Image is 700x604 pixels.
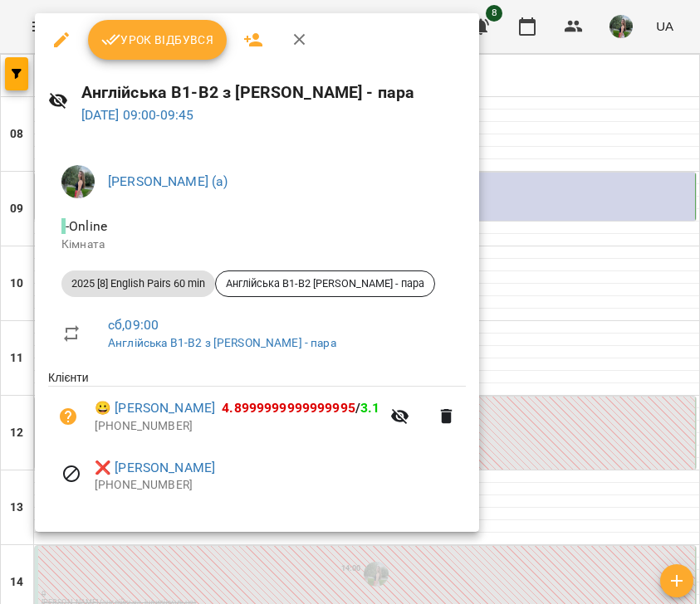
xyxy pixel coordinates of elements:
[61,236,453,253] p: Кімната
[95,398,215,418] a: 😀 [PERSON_NAME]
[108,336,336,349] a: Англійська В1-В2 з [PERSON_NAME] - пара
[61,218,110,234] span: - Online
[61,464,81,484] svg: Візит скасовано
[108,317,159,333] a: сб , 09:00
[61,165,95,198] img: c0e52ca214e23f1dcb7d1c5ba6b1c1a3.jpeg
[360,400,379,416] span: 3.1
[61,276,215,291] span: 2025 [8] English Pairs 60 min
[81,107,194,123] a: [DATE] 09:00-09:45
[108,173,228,189] a: [PERSON_NAME] (а)
[81,80,467,105] h6: Англійська В1-В2 з [PERSON_NAME] - пара
[101,30,214,50] span: Урок відбувся
[222,400,355,416] span: 4.8999999999999995
[88,20,228,60] button: Урок відбувся
[215,270,435,297] div: Англійська В1-В2 [PERSON_NAME] - пара
[48,369,466,511] ul: Клієнти
[95,418,380,435] p: [PHONE_NUMBER]
[48,397,88,436] button: Візит ще не сплачено. Додати оплату?
[222,400,379,416] b: /
[95,477,466,494] p: [PHONE_NUMBER]
[216,276,434,291] span: Англійська В1-В2 [PERSON_NAME] - пара
[95,458,215,478] a: ❌ [PERSON_NAME]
